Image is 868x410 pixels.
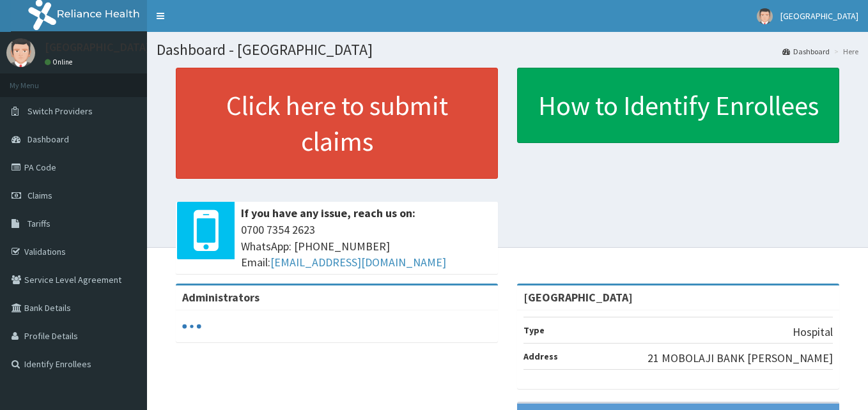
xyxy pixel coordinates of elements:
b: Type [523,324,545,336]
img: User Image [6,38,35,67]
img: User Image [757,8,773,24]
a: Online [45,57,75,66]
span: [GEOGRAPHIC_DATA] [780,10,858,22]
p: 21 MOBOLAJI BANK [PERSON_NAME] [647,350,833,367]
b: Address [523,351,558,362]
svg: audio-loading [182,317,201,336]
p: Hospital [793,324,833,340]
span: Dashboard [27,133,69,145]
a: How to Identify Enrollees [517,68,839,143]
h1: Dashboard - [GEOGRAPHIC_DATA] [157,42,858,58]
li: Here [831,46,858,57]
strong: [GEOGRAPHIC_DATA] [523,290,633,305]
b: If you have any issue, reach us on: [241,206,415,220]
b: Administrators [182,290,260,305]
a: [EMAIL_ADDRESS][DOMAIN_NAME] [270,255,446,270]
a: Dashboard [782,46,830,57]
span: 0700 7354 2623 WhatsApp: [PHONE_NUMBER] Email: [241,222,492,271]
a: Click here to submit claims [176,68,498,179]
span: Switch Providers [27,105,93,117]
span: Tariffs [27,218,50,229]
p: [GEOGRAPHIC_DATA] [45,42,150,53]
span: Claims [27,190,52,201]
